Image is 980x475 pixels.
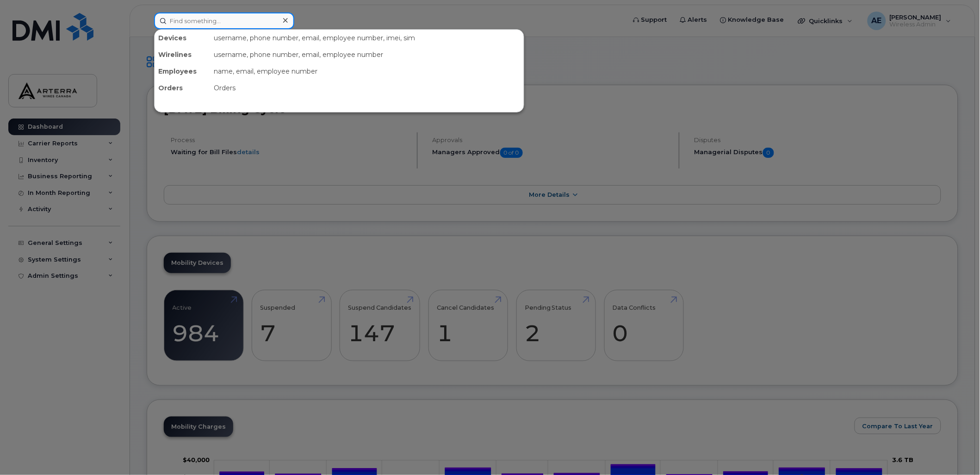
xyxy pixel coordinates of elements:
div: Employees [155,63,210,80]
div: Devices [155,30,210,46]
div: username, phone number, email, employee number, imei, sim [210,30,524,46]
div: name, email, employee number [210,63,524,80]
div: Orders [155,80,210,96]
div: Wirelines [155,46,210,63]
div: Orders [210,80,524,96]
div: username, phone number, email, employee number [210,46,524,63]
